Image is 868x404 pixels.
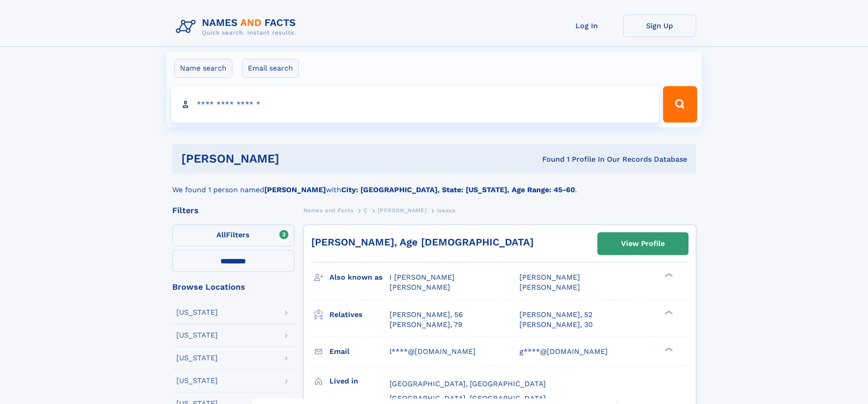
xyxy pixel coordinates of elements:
[621,233,665,254] div: View Profile
[176,309,218,316] div: [US_STATE]
[519,310,592,320] a: [PERSON_NAME], 52
[341,185,575,194] b: City: [GEOGRAPHIC_DATA], State: [US_STATE], Age Range: 45-60
[171,86,659,123] input: search input
[176,332,218,339] div: [US_STATE]
[390,379,546,388] span: [GEOGRAPHIC_DATA], [GEOGRAPHIC_DATA]
[172,283,294,291] div: Browse Locations
[623,15,696,37] a: Sign Up
[176,377,218,384] div: [US_STATE]
[176,354,218,362] div: [US_STATE]
[519,273,580,281] span: [PERSON_NAME]
[329,270,390,285] h3: Also known as
[329,373,390,389] h3: Lived in
[242,59,299,78] label: Email search
[663,309,673,315] div: ❯
[329,307,390,322] h3: Relatives
[378,205,426,216] a: [PERSON_NAME]
[411,154,687,164] div: Found 1 Profile In Our Records Database
[311,236,534,248] a: [PERSON_NAME], Age [DEMOGRAPHIC_DATA]
[550,15,623,37] a: Log In
[390,310,463,320] a: [PERSON_NAME], 56
[390,320,462,330] a: [PERSON_NAME], 79
[663,86,697,123] button: Search Button
[172,225,294,246] label: Filters
[172,15,303,39] img: Logo Names and Facts
[378,207,426,214] span: [PERSON_NAME]
[519,283,580,291] span: [PERSON_NAME]
[519,320,593,330] a: [PERSON_NAME], 30
[174,59,232,78] label: Name search
[364,205,368,216] a: C
[172,206,294,215] div: Filters
[181,153,411,164] h1: [PERSON_NAME]
[364,207,368,214] span: C
[598,233,688,255] a: View Profile
[264,185,326,194] b: [PERSON_NAME]
[663,272,673,278] div: ❯
[437,207,456,214] span: Iseasa
[390,283,450,291] span: [PERSON_NAME]
[216,230,226,239] span: All
[390,394,546,403] span: [GEOGRAPHIC_DATA], [GEOGRAPHIC_DATA]
[172,174,696,195] div: We found 1 person named with .
[329,344,390,359] h3: Email
[663,346,673,352] div: ❯
[303,205,354,216] a: Names and Facts
[390,273,455,281] span: I [PERSON_NAME]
